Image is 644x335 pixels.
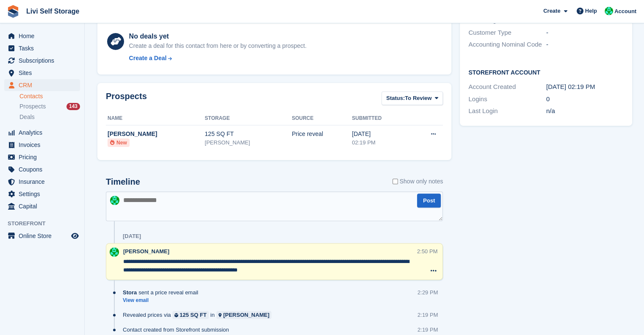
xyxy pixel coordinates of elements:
div: - [546,40,624,50]
a: menu [4,127,80,138]
div: Account Created [468,82,546,92]
div: [PERSON_NAME] [108,130,205,138]
img: stora-icon-8386f47178a22dfd0bd8f6a31ec36ba5ce8667c1dd55bd0f319d3a0aa187defe.svg [7,5,19,18]
div: Create a Deal [129,54,167,63]
div: No deals yet [129,31,307,42]
span: To Review [405,94,431,102]
div: 125 SQ FT [180,311,207,319]
span: Help [585,7,597,15]
a: Preview store [70,231,80,241]
a: 125 SQ FT [172,311,208,319]
div: 2:19 PM [417,311,438,319]
th: Name [106,112,205,125]
div: Customer Type [468,28,546,38]
span: Deals [19,113,35,121]
a: menu [4,163,80,175]
a: Livi Self Storage [23,4,83,18]
span: Settings [19,188,69,200]
span: Status: [386,94,405,102]
div: 0 [546,94,624,104]
span: [PERSON_NAME] [123,248,169,255]
a: menu [4,200,80,212]
div: Revealed prices via in [123,311,276,319]
a: Deals [19,113,80,122]
button: Post [417,194,441,208]
img: Joe Robertson [110,196,119,205]
a: menu [4,139,80,151]
div: sent a price reveal email [123,288,202,296]
div: 143 [66,103,80,110]
a: Prospects 143 [19,102,80,111]
div: Last Login [468,106,546,116]
span: Analytics [19,127,69,138]
span: Account [614,7,636,16]
label: Show only notes [392,177,443,186]
div: [DATE] [123,233,141,240]
div: [DATE] [352,130,409,138]
input: Show only notes [392,177,398,186]
div: 125 SQ FT [205,130,292,138]
span: Home [19,30,69,42]
a: menu [4,151,80,163]
div: 2:50 PM [417,247,437,255]
div: Price reveal [292,130,352,138]
span: Create [543,7,560,15]
li: New [108,138,130,147]
div: n/a [546,106,624,116]
a: menu [4,30,80,42]
span: CRM [19,79,69,91]
a: Contacts [19,92,80,100]
a: menu [4,79,80,91]
div: [PERSON_NAME] [223,311,269,319]
h2: Storefront Account [468,68,624,76]
a: View email [123,297,202,304]
img: Joe Robertson [605,7,613,15]
div: 2:29 PM [417,288,438,296]
h2: Prospects [106,91,147,107]
img: Joe Robertson [110,247,119,257]
span: Storefront [8,219,84,228]
a: menu [4,176,80,188]
div: Create a deal for this contact from here or by converting a prospect. [129,42,307,50]
button: Status: To Review [381,91,443,105]
th: Source [292,112,352,125]
span: Insurance [19,176,69,188]
a: menu [4,230,80,242]
div: Accounting Nominal Code [468,40,546,50]
a: menu [4,42,80,54]
a: menu [4,188,80,200]
div: - [546,28,624,38]
h2: Timeline [106,177,140,187]
a: Create a Deal [129,54,307,63]
span: Coupons [19,163,69,175]
a: [PERSON_NAME] [216,311,271,319]
span: Capital [19,200,69,212]
span: Prospects [19,102,46,111]
div: 02:19 PM [352,138,409,147]
span: Invoices [19,139,69,151]
a: menu [4,67,80,79]
span: Online Store [19,230,69,242]
span: Subscriptions [19,55,69,66]
span: Pricing [19,151,69,163]
div: [PERSON_NAME] [205,138,292,147]
a: menu [4,55,80,66]
div: 2:19 PM [417,326,438,334]
span: Tasks [19,42,69,54]
th: Storage [205,112,292,125]
div: Logins [468,94,546,104]
span: Sites [19,67,69,79]
div: [DATE] 02:19 PM [546,82,624,92]
span: Stora [123,288,137,296]
th: Submitted [352,112,409,125]
div: Contact created from Storefront submission [123,326,233,334]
